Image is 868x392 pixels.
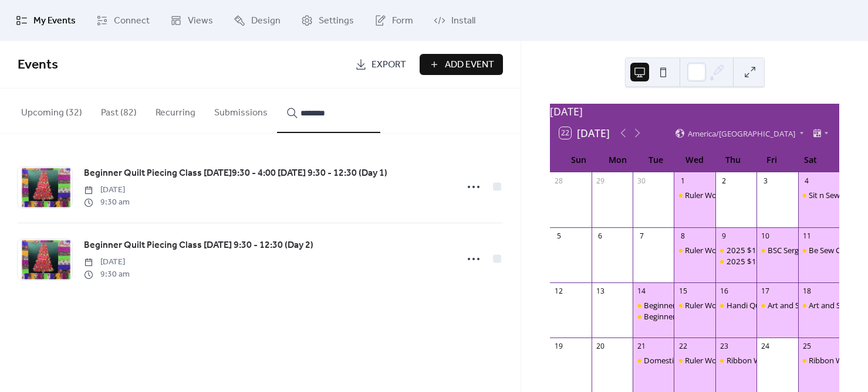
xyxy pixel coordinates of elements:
div: 1 [678,176,688,186]
span: Settings [319,14,354,28]
div: Domestic Ruler Class 202 Oct 21 10:30 - 3:30 [633,355,674,366]
a: My Events [7,5,85,36]
div: 30 [637,176,647,186]
div: Ruler Work on Domestic Machines with Marsha Oct 1 Session 2 [674,190,715,200]
div: Sat [791,148,830,172]
div: Handi Quilter Tips and Tricks Oct 16 10:30 - 12:30 [715,300,756,311]
div: 4 [802,176,812,186]
div: 9 [719,231,729,241]
div: 21 [637,341,647,351]
a: Form [366,5,422,36]
div: Beginner Quilt Piecing Class Oct 15, 2025 9:30 - 12:30 (Day 2) [633,311,674,322]
span: [DATE] [84,256,130,268]
span: My Events [33,14,76,28]
a: Design [225,5,289,36]
div: 13 [595,286,605,296]
span: Beginner Quilt Piecing Class [DATE] 9:30 - 12:30 (Day 2) [84,238,313,253]
div: Ribbon Weave Quilt Oct 23 & 25 10:30 - 4:00 (Day 2) [798,355,839,366]
div: Ruler Work on Domestic Machines with Marsha Oct 15 Session 4 [674,300,715,311]
a: Views [161,5,222,36]
div: 3 [761,176,771,186]
div: Ruler Work on Domestic Machines with Marsha Oct 8 Session 3 [674,245,715,255]
div: Be Sew Creative 20th Anniversary [798,245,839,255]
div: 15 [678,286,688,296]
div: Domestic Ruler Class 202 [DATE] 10:30 - 3:30 [644,355,802,366]
div: 8 [678,231,688,241]
div: 22 [678,341,688,351]
span: America/[GEOGRAPHIC_DATA] [688,129,795,137]
span: Views [188,14,213,28]
a: Connect [87,5,158,36]
div: Ribbon Weave Quilt Oct 23 & 25 10:30 - 4:00 (Day 1) [715,355,756,366]
div: 7 [637,231,647,241]
div: BSC Serger Club - Oct 10 10:30 - 12:30 [756,245,798,255]
div: 2025 $15 Sampler Month 6 - Oct 9 10:30 (AM Session) [715,245,756,255]
button: Submissions [205,88,277,132]
div: 10 [761,231,771,241]
a: Beginner Quilt Piecing Class [DATE]9:30 - 4:00 [DATE] 9:30 - 12:30 (Day 1) [84,166,387,181]
div: Fri [752,148,791,172]
div: 16 [719,286,729,296]
span: Events [18,52,58,78]
span: [DATE] [84,184,130,196]
div: 24 [761,341,771,351]
div: Sun [559,148,598,172]
span: Design [251,14,281,28]
span: Add Event [445,58,494,72]
div: 19 [554,341,564,351]
div: 18 [802,286,812,296]
div: 14 [637,286,647,296]
div: 6 [595,231,605,241]
div: Mon [598,148,637,172]
div: Art and Sewing with Canvas and Paint Oct 17 & Oct 18 10:30 - 3:30 (Day 2) [798,300,839,311]
div: Wed [676,148,714,172]
span: Connect [114,14,150,28]
button: 22[DATE] [555,124,614,142]
a: Export [346,54,415,75]
div: 20 [595,341,605,351]
div: 2025 $15 Sampler Month 6 - Oct 9 2:00 (PM Session) [715,256,756,267]
div: Sit n Sew Sat Oct 4, 2025 10:00 - 3:30 [798,190,839,200]
div: 5 [554,231,564,241]
span: Export [371,58,406,72]
div: 17 [761,286,771,296]
a: Install [425,5,484,36]
a: Settings [292,5,363,36]
button: Upcoming (32) [12,88,92,132]
div: Thu [714,148,753,172]
div: [DATE] [550,104,839,119]
button: Past (82) [92,88,146,132]
span: Beginner Quilt Piecing Class [DATE]9:30 - 4:00 [DATE] 9:30 - 12:30 (Day 1) [84,166,387,180]
div: Art and Sewing with Canvas and Paint Oct 17 10:30 - 3:30 (Day 1) [756,300,798,311]
div: Ruler Work on Domestic Machines with Marsha Oct 22 Session 5 [674,355,715,366]
div: 2 [719,176,729,186]
div: Tue [637,148,676,172]
span: 9:30 am [84,196,130,209]
div: 11 [802,231,812,241]
div: 28 [554,176,564,186]
div: Beginner Quilt Piecing Class [DATE] 9:30 - 12:30 (Day 2) [644,311,836,322]
span: 9:30 am [84,268,130,281]
a: Beginner Quilt Piecing Class [DATE] 9:30 - 12:30 (Day 2) [84,238,313,253]
div: 29 [595,176,605,186]
div: Beginner Quilt Piecing Class Oct 14,9:30 - 4:00 Oct 15, 9:30 - 12:30 (Day 1) [633,300,674,311]
button: Add Event [420,54,503,75]
div: 23 [719,341,729,351]
button: Recurring [146,88,205,132]
div: 25 [802,341,812,351]
span: Install [451,14,475,28]
span: Form [392,14,413,28]
div: 12 [554,286,564,296]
